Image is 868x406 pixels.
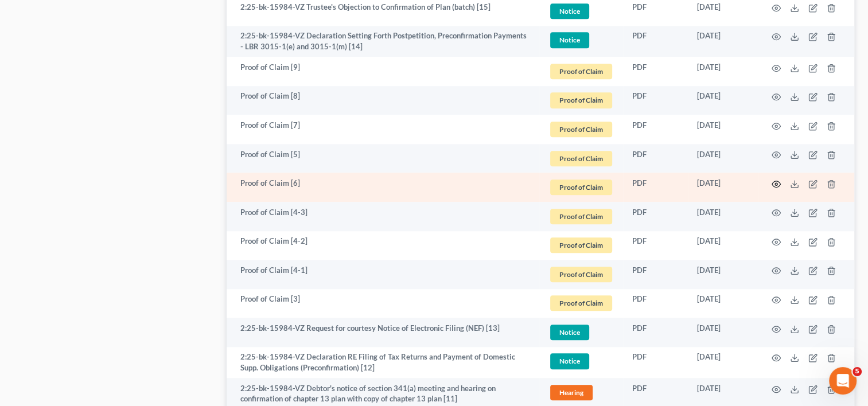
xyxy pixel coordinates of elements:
td: [DATE] [688,260,758,289]
td: PDF [623,318,688,347]
td: PDF [623,347,688,378]
a: Proof of Claim [548,207,614,226]
td: [DATE] [688,144,758,173]
td: 2:25-bk-15984-VZ Declaration RE Filing of Tax Returns and Payment of Domestic Supp. Obligations (... [227,347,539,378]
span: Notice [550,3,589,19]
td: PDF [623,86,688,115]
td: PDF [623,173,688,202]
td: PDF [623,115,688,144]
span: Notice [550,353,589,369]
td: PDF [623,202,688,231]
td: Proof of Claim [9] [227,57,539,86]
a: Proof of Claim [548,120,614,139]
td: 2:25-bk-15984-VZ Request for courtesy Notice of Electronic Filing (NEF) [13] [227,318,539,347]
a: Hearing [548,383,614,402]
td: Proof of Claim [3] [227,289,539,318]
span: Proof of Claim [550,179,612,195]
td: PDF [623,289,688,318]
a: Proof of Claim [548,149,614,168]
td: Proof of Claim [4-3] [227,202,539,231]
td: [DATE] [688,202,758,231]
td: [DATE] [688,173,758,202]
iframe: Intercom live chat [829,367,857,395]
a: Proof of Claim [548,294,614,313]
td: [DATE] [688,318,758,347]
a: Proof of Claim [548,178,614,197]
td: [DATE] [688,289,758,318]
a: Proof of Claim [548,265,614,284]
td: PDF [623,144,688,173]
a: Notice [548,352,614,370]
span: Notice [550,325,589,340]
td: [DATE] [688,86,758,115]
td: [DATE] [688,57,758,86]
span: Proof of Claim [550,295,612,311]
td: Proof of Claim [4-1] [227,260,539,289]
a: Proof of Claim [548,91,614,110]
a: Notice [548,30,614,49]
span: Proof of Claim [550,64,612,79]
span: Proof of Claim [550,237,612,253]
span: 5 [853,367,862,376]
span: Hearing [550,385,593,400]
a: Notice [548,323,614,342]
span: Notice [550,32,589,48]
td: [DATE] [688,347,758,378]
td: PDF [623,260,688,289]
td: Proof of Claim [5] [227,144,539,173]
td: Proof of Claim [4-2] [227,231,539,260]
a: Proof of Claim [548,236,614,255]
td: 2:25-bk-15984-VZ Declaration Setting Forth Postpetition, Preconfirmation Payments - LBR 3015-1(e)... [227,26,539,57]
td: PDF [623,26,688,57]
span: Proof of Claim [550,122,612,137]
span: Proof of Claim [550,92,612,108]
td: [DATE] [688,115,758,144]
td: Proof of Claim [7] [227,115,539,144]
a: Notice [548,2,614,21]
td: [DATE] [688,26,758,57]
td: [DATE] [688,231,758,260]
td: Proof of Claim [6] [227,173,539,202]
span: Proof of Claim [550,151,612,166]
td: PDF [623,57,688,86]
td: PDF [623,231,688,260]
span: Proof of Claim [550,267,612,282]
a: Proof of Claim [548,62,614,81]
td: Proof of Claim [8] [227,86,539,115]
span: Proof of Claim [550,209,612,224]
